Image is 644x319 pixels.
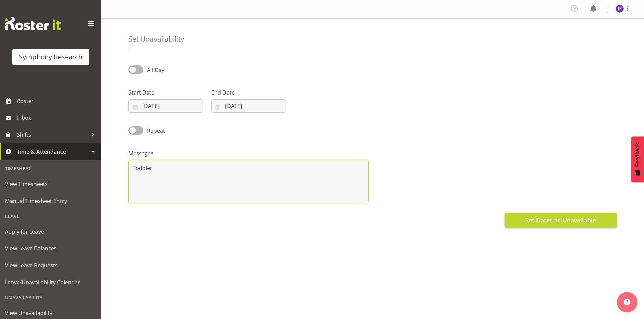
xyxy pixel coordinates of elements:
h4: Set Unavailability [128,35,184,43]
span: Set Dates as Unavailable [525,216,596,224]
div: Timesheet [2,162,100,176]
div: Leave [2,209,100,223]
a: View Leave Requests [2,257,100,274]
button: Feedback - Show survey [631,136,644,182]
img: judith-partridge11888.jpg [616,5,624,13]
label: Message* [128,149,369,157]
label: End Date [211,88,286,97]
span: Leave/Unavailability Calendar [5,277,96,287]
span: Apply for Leave [5,227,96,237]
img: help-xxl-2.png [624,299,630,305]
input: Click to select... [128,99,203,113]
span: View Leave Balances [5,243,96,254]
span: Shifts [17,130,88,140]
span: Manual Timesheet Entry [5,196,96,206]
span: View Unavailability [5,308,96,318]
div: Unavailability [2,291,100,304]
span: Inbox [17,113,98,123]
input: Click to select... [211,99,286,113]
a: Apply for Leave [2,223,100,240]
a: View Leave Balances [2,240,100,257]
a: Leave/Unavailability Calendar [2,274,100,291]
span: Feedback [635,143,641,167]
img: Rosterit website logo [5,17,61,30]
button: Set Dates as Unavailable [505,213,617,228]
span: Repeat [143,127,165,135]
span: Time & Attendance [17,147,88,157]
a: Manual Timesheet Entry [2,192,100,209]
span: Roster [17,96,98,106]
span: View Timesheets [5,179,96,189]
div: Symphony Research [19,52,82,62]
a: View Timesheets [2,176,100,192]
label: Start Date [128,88,203,97]
span: View Leave Requests [5,260,96,270]
span: All Day [147,66,164,74]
